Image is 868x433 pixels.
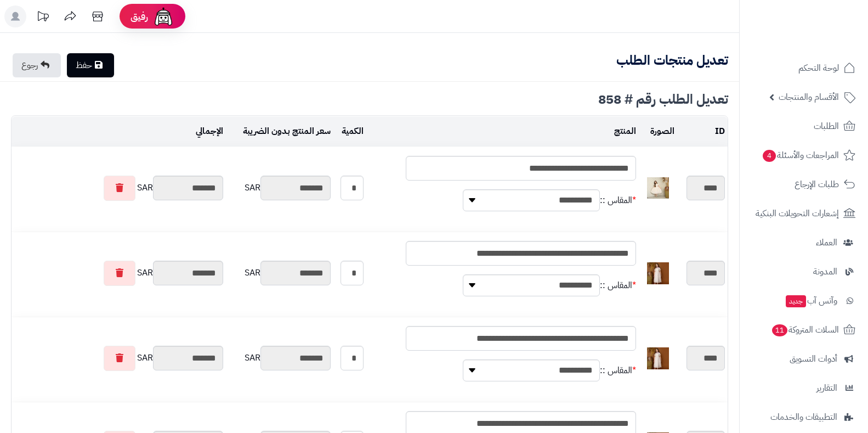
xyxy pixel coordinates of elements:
[813,264,837,279] span: المدونة
[13,53,61,77] a: رجوع
[746,375,861,401] a: التقارير
[779,89,839,105] span: الأقسام والمنتجات
[152,5,174,27] img: ai-face.png
[131,10,148,23] span: رفيق
[333,116,366,147] td: الكمية
[746,142,861,168] a: المراجعات والأسئلة4
[639,116,677,147] td: الصورة
[229,346,331,370] div: SAR
[600,351,636,390] td: المقاس ::
[785,293,837,308] span: وآتس آب
[770,409,837,425] span: التطبيقات والخدمات
[616,50,728,70] b: تعديل منتجات الطلب
[746,171,861,198] a: طلبات الإرجاع
[647,347,669,369] img: 1732991152-IMG_%D9%A2%D9%A0%D9%A2%D9%A4%D9%A1%D9%A2%D9%A0%D9%A1_%D9%A0%D9%A2%D9%A2%D9%A2%D9%A1%D9...
[29,5,56,30] a: تحديثات المنصة
[790,351,837,367] span: أدوات التسويق
[11,93,728,106] div: تعديل الطلب رقم # 858
[229,261,331,285] div: SAR
[746,200,861,227] a: إشعارات التحويلات البنكية
[647,262,669,284] img: 1732991152-IMG_%D9%A2%D9%A0%D9%A2%D9%A4%D9%A1%D9%A2%D9%A0%D9%A1_%D9%A0%D9%A2%D9%A2%D9%A2%D9%A1%D9...
[14,261,223,286] div: SAR
[67,53,114,77] a: حفظ
[677,116,728,147] td: ID
[746,404,861,430] a: التطبيقات والخدمات
[816,235,837,250] span: العملاء
[814,119,839,134] span: الطلبات
[746,55,861,81] a: لوحة التحكم
[763,150,776,162] span: 4
[746,346,861,372] a: أدوات التسويق
[746,258,861,285] a: المدونة
[366,116,639,147] td: المنتج
[771,322,839,338] span: السلات المتروكة
[746,288,861,314] a: وآتس آبجديد
[14,176,223,201] div: SAR
[762,148,839,163] span: المراجعات والأسئلة
[647,177,669,199] img: 1732986195-IMG_%D9%A2%D9%A0%D9%A2%D9%A4%D9%A1%D9%A2%D9%A0%D9%A1_%D9%A0%D9%A1%D9%A0%D9%A2%D9%A4%D9...
[795,177,839,192] span: طلبات الإرجاع
[600,266,636,305] td: المقاس ::
[798,60,839,76] span: لوحة التحكم
[786,295,806,307] span: جديد
[14,346,223,371] div: SAR
[229,176,331,200] div: SAR
[226,116,333,147] td: سعر المنتج بدون الضريبة
[12,116,226,147] td: الإجمالي
[600,181,636,220] td: المقاس ::
[816,380,837,396] span: التقارير
[746,317,861,343] a: السلات المتروكة11
[746,113,861,139] a: الطلبات
[746,229,861,256] a: العملاء
[772,324,787,336] span: 11
[756,206,839,221] span: إشعارات التحويلات البنكية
